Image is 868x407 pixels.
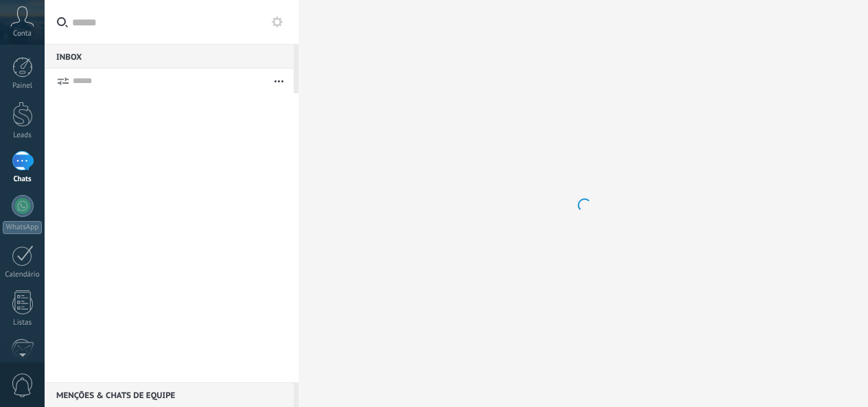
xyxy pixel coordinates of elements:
[3,318,43,327] div: Listas
[3,221,42,234] div: WhatsApp
[3,82,43,91] div: Painel
[3,131,43,140] div: Leads
[45,44,294,69] div: Inbox
[3,270,43,279] div: Calendário
[45,382,294,407] div: Menções & Chats de equipe
[264,69,294,93] button: Mais
[13,30,32,38] span: Conta
[3,175,43,184] div: Chats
